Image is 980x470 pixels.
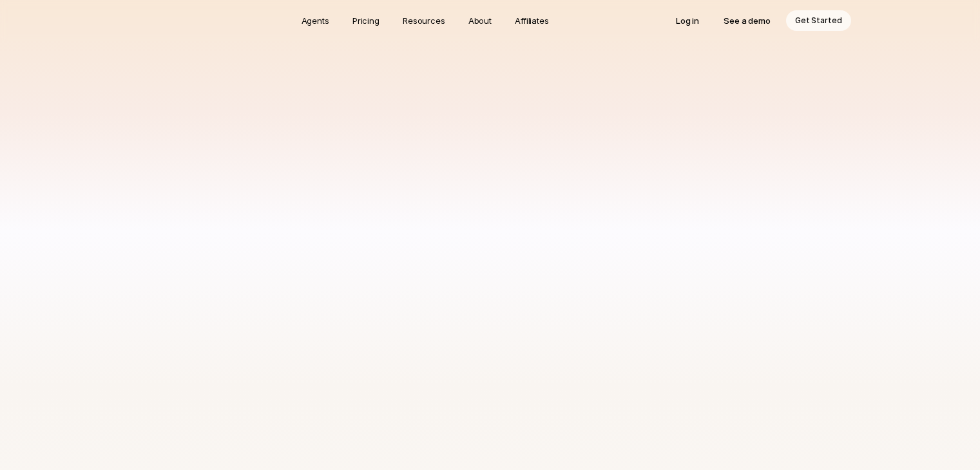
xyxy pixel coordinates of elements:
input: Enter your email address [310,218,671,247]
p: Get Started [795,14,842,27]
input: Enter your name [310,180,671,209]
h1: Get Started [177,77,803,113]
a: Agents [294,10,337,31]
p: Resources [403,14,445,27]
p: About [468,14,492,27]
p: See a demo [724,14,771,27]
a: Get Started [786,10,851,31]
p: Affiliates [515,14,549,27]
p: Pricing [352,14,380,27]
a: Log in [667,10,708,31]
p: Agents [302,14,329,27]
a: See a demo [715,10,780,31]
input: Submit [310,337,671,366]
p: Describe a workflow of yours that needs to be automated and we'll connect you to our CEO, [PERSON... [310,128,671,162]
a: Pricing [345,10,387,31]
a: About [461,10,499,31]
a: Resources [395,10,453,31]
p: Log in [676,14,699,27]
a: Affiliates [507,10,557,31]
